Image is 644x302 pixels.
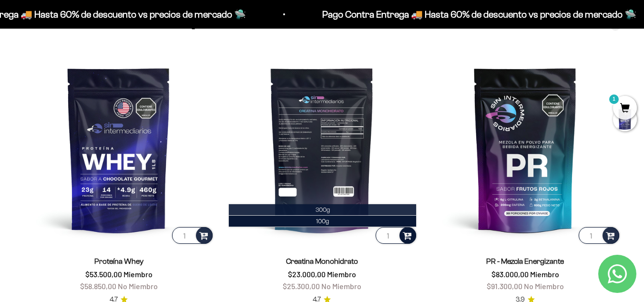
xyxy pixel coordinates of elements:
mark: 1 [608,94,620,105]
span: $23.000,00 [288,270,326,279]
span: Miembro [530,270,559,279]
span: $53.500,00 [85,270,122,279]
p: Pago Contra Entrega 🚚 Hasta 60% de descuento vs precios de mercado 🛸 [194,7,508,22]
span: No Miembro [321,281,361,291]
span: $91.300,00 [487,281,522,291]
span: $58.850,00 [80,281,116,291]
span: Miembro [327,270,356,279]
split-lines: LOS FAVORITOS DE LOS QUE SABEN... [23,14,276,31]
a: Proteína Whey [94,257,143,265]
span: Miembro [123,270,153,279]
span: No Miembro [118,281,158,291]
span: 100g [316,218,329,225]
a: Creatina Monohidrato [286,257,358,265]
span: $25.300,00 [283,281,320,291]
span: No Miembro [524,281,564,291]
img: Creatina Monohidrato [226,53,418,245]
a: PR - Mezcla Energizante [486,257,564,265]
span: $83.000,00 [491,270,529,279]
a: 1 [613,104,637,114]
span: 300g [316,206,330,213]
